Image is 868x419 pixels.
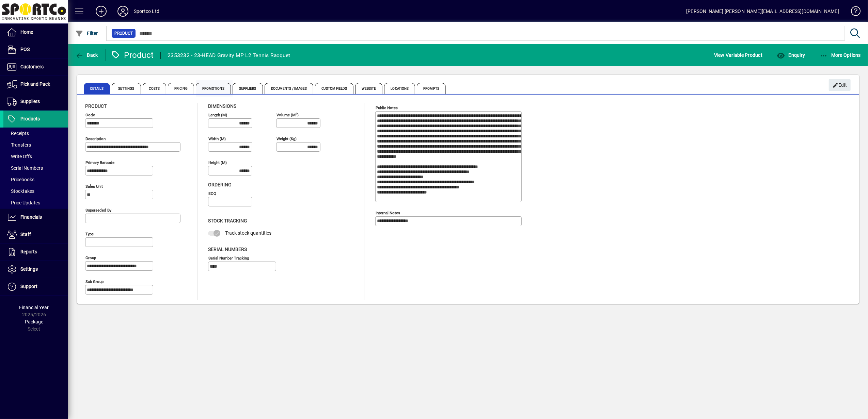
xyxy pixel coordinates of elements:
[833,80,847,91] span: Edit
[20,214,42,220] span: Financials
[712,49,764,61] button: View Variable Product
[20,99,40,104] span: Suppliers
[296,112,297,115] sup: 3
[20,284,37,289] span: Support
[112,83,141,94] span: Settings
[208,113,227,117] mat-label: Length (m)
[3,58,68,76] a: Customers
[85,113,95,117] mat-label: Code
[208,136,226,141] mat-label: Width (m)
[7,188,34,194] span: Stocktakes
[20,81,50,87] span: Pick and Pack
[3,41,68,58] a: POS
[7,154,32,159] span: Write Offs
[376,105,398,110] mat-label: Public Notes
[20,29,33,35] span: Home
[114,30,133,37] span: Product
[3,261,68,278] a: Settings
[315,83,353,94] span: Custom Fields
[208,247,247,252] span: Serial Numbers
[75,31,98,36] span: Filter
[85,232,94,236] mat-label: Type
[777,52,805,58] span: Enquiry
[19,305,49,310] span: Financial Year
[20,116,40,121] span: Products
[3,93,68,110] a: Suppliers
[355,83,383,94] span: Website
[112,5,134,17] button: Profile
[3,162,68,174] a: Serial Numbers
[384,83,415,94] span: Locations
[134,6,159,17] div: Sportco Ltd
[75,52,98,58] span: Back
[829,79,851,91] button: Edit
[85,208,111,213] mat-label: Superseded by
[3,278,68,295] a: Support
[143,83,167,94] span: Costs
[7,142,31,148] span: Transfers
[20,47,30,52] span: POS
[85,160,114,165] mat-label: Primary barcode
[20,232,31,237] span: Staff
[376,211,400,215] mat-label: Internal Notes
[7,165,43,171] span: Serial Numbers
[7,131,29,136] span: Receipts
[714,50,762,61] span: View Variable Product
[20,249,37,254] span: Reports
[3,209,68,226] a: Financials
[3,139,68,151] a: Transfers
[168,50,290,61] div: 2353232 - 23-HEAD Gravity MP L2 Tennis Racquet
[277,113,299,117] mat-label: Volume (m )
[196,83,231,94] span: Promotions
[74,49,100,61] button: Back
[3,197,68,208] a: Price Updates
[208,255,249,260] mat-label: Serial Number tracking
[7,177,34,182] span: Pricebooks
[3,226,68,243] a: Staff
[277,136,297,141] mat-label: Weight (Kg)
[85,103,107,109] span: Product
[3,174,68,185] a: Pricebooks
[208,103,236,109] span: Dimensions
[3,128,68,139] a: Receipts
[818,49,863,61] button: More Options
[3,244,68,261] a: Reports
[3,24,68,41] a: Home
[775,49,807,61] button: Enquiry
[225,230,271,236] span: Track stock quantities
[208,218,247,223] span: Stock Tracking
[686,6,839,17] div: [PERSON_NAME] [PERSON_NAME][EMAIL_ADDRESS][DOMAIN_NAME]
[846,1,859,23] a: Knowledge Base
[20,266,38,272] span: Settings
[85,255,96,260] mat-label: Group
[3,76,68,93] a: Pick and Pack
[417,83,446,94] span: Prompts
[820,52,861,58] span: More Options
[85,136,106,141] mat-label: Description
[233,83,263,94] span: Suppliers
[3,185,68,197] a: Stocktakes
[74,27,100,39] button: Filter
[85,279,104,284] mat-label: Sub group
[7,200,40,205] span: Price Updates
[90,5,112,17] button: Add
[208,191,216,196] mat-label: EOQ
[265,83,314,94] span: Documents / Images
[85,184,103,189] mat-label: Sales unit
[84,83,110,94] span: Details
[25,319,43,324] span: Package
[168,83,194,94] span: Pricing
[208,182,232,187] span: Ordering
[208,160,227,165] mat-label: Height (m)
[3,151,68,162] a: Write Offs
[68,49,106,61] app-page-header-button: Back
[20,64,44,69] span: Customers
[111,50,154,61] div: Product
